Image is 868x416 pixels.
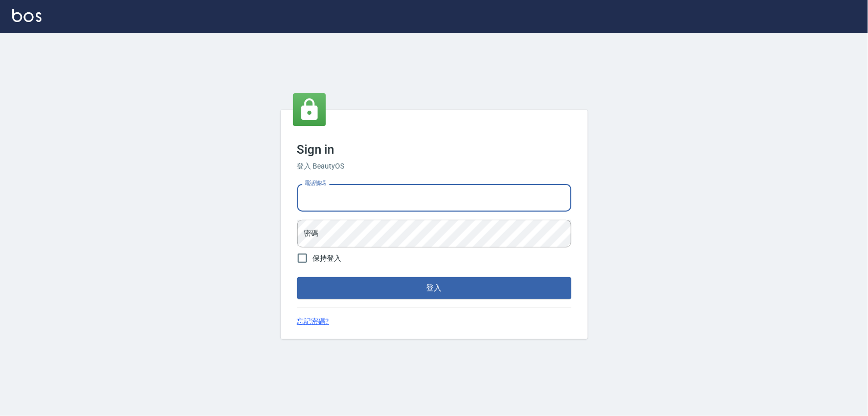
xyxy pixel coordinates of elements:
h3: Sign in [297,142,571,157]
h6: 登入 BeautyOS [297,161,571,172]
span: 保持登入 [313,253,342,264]
a: 忘記密碼? [297,316,329,327]
label: 電話號碼 [304,179,326,187]
img: Logo [12,9,41,22]
button: 登入 [297,277,571,299]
